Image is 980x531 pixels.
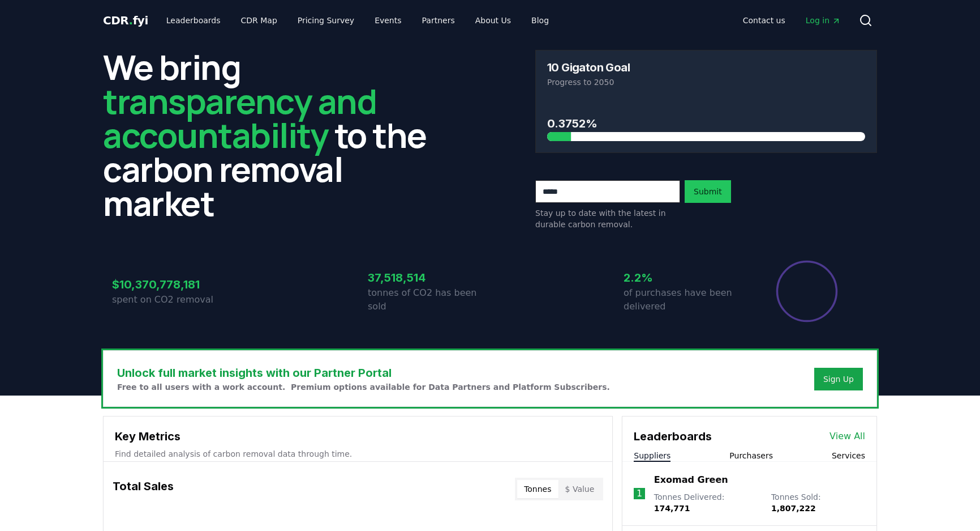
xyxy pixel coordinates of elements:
button: Sign Up [814,368,863,390]
a: Blog [522,10,558,31]
button: $ Value [558,480,601,498]
p: Tonnes Sold : [771,491,865,514]
h3: 10 Gigaton Goal [547,62,630,73]
p: of purchases have been delivered [624,286,746,313]
a: Contact us [734,10,794,31]
span: 174,771 [654,504,690,513]
button: Purchasers [729,450,773,461]
a: Pricing Survey [289,10,363,31]
h3: Unlock full market insights with our Partner Portal [117,364,610,381]
button: Submit [685,180,731,203]
h3: 37,518,514 [368,269,490,286]
p: Stay up to date with the latest in durable carbon removal. [535,207,680,230]
h3: $10,370,778,181 [112,276,234,293]
span: Log in [806,15,841,26]
h3: 0.3752% [547,115,865,132]
a: CDR.fyi [103,12,148,28]
nav: Main [157,10,558,31]
span: 1,807,222 [771,504,816,513]
a: Sign Up [823,373,854,385]
p: 1 [637,487,642,500]
a: CDR Map [232,10,286,31]
a: Leaderboards [157,10,230,31]
h3: 2.2% [624,269,746,286]
span: CDR fyi [103,14,148,27]
button: Services [832,450,865,461]
p: tonnes of CO2 has been sold [368,286,490,313]
a: Log in [797,10,850,31]
a: Events [366,10,410,31]
a: About Us [466,10,520,31]
span: . [129,14,133,27]
h3: Total Sales [113,478,174,500]
p: Find detailed analysis of carbon removal data through time. [115,448,601,460]
h3: Key Metrics [115,428,601,445]
p: spent on CO2 removal [112,293,234,307]
p: Tonnes Delivered : [654,491,760,514]
span: transparency and accountability [103,78,376,158]
nav: Main [734,10,850,31]
button: Suppliers [634,450,670,461]
h2: We bring to the carbon removal market [103,50,445,220]
p: Progress to 2050 [547,77,865,88]
div: Percentage of sales delivered [775,260,839,323]
h3: Leaderboards [634,428,712,445]
a: View All [829,430,865,443]
a: Partners [413,10,464,31]
a: Exomad Green [654,473,728,487]
button: Tonnes [517,480,558,498]
p: Free to all users with a work account. Premium options available for Data Partners and Platform S... [117,381,610,393]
